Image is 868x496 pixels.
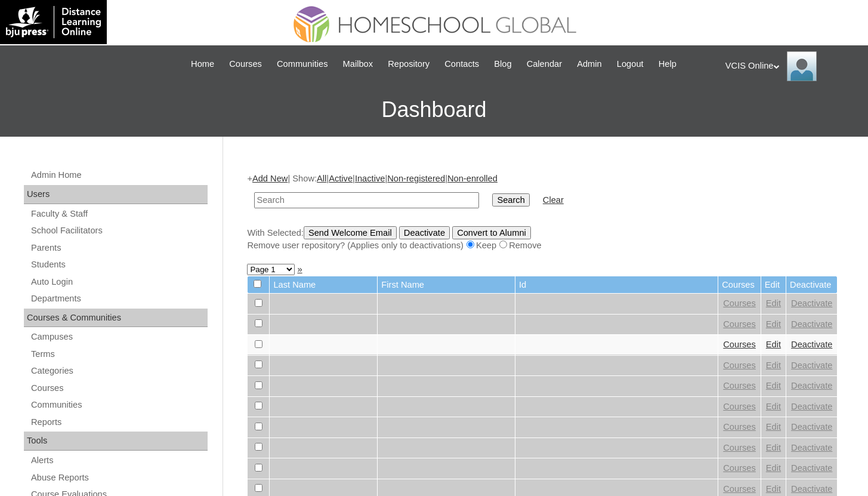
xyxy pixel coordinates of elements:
[399,226,450,239] input: Deactivate
[766,381,781,390] a: Edit
[766,402,781,411] a: Edit
[355,174,385,183] a: Inactive
[452,226,531,239] input: Convert to Alumni
[30,415,208,430] a: Reports
[766,298,781,308] a: Edit
[521,57,568,71] a: Calendar
[382,57,435,71] a: Repository
[577,57,602,71] span: Admin
[30,291,208,306] a: Departments
[766,361,781,370] a: Edit
[30,168,208,183] a: Admin Home
[30,329,208,344] a: Campuses
[723,443,756,452] a: Courses
[617,57,644,71] span: Logout
[723,361,756,370] a: Courses
[24,309,208,328] div: Courses & Communities
[723,340,756,349] a: Courses
[766,463,781,473] a: Edit
[30,207,208,221] a: Faculty & Staff
[297,264,302,274] a: »
[791,319,832,329] a: Deactivate
[791,298,832,308] a: Deactivate
[329,174,353,183] a: Active
[723,298,756,308] a: Courses
[30,398,208,412] a: Communities
[343,57,373,71] span: Mailbox
[317,174,326,183] a: All
[488,57,517,71] a: Blog
[30,363,208,378] a: Categories
[611,57,650,71] a: Logout
[438,57,485,71] a: Contacts
[766,443,781,452] a: Edit
[725,51,856,81] div: VCIS Online
[30,453,208,468] a: Alerts
[30,381,208,396] a: Courses
[791,422,832,432] a: Deactivate
[30,223,208,238] a: School Facilitators
[766,484,781,494] a: Edit
[766,422,781,432] a: Edit
[543,195,564,205] a: Clear
[766,319,781,329] a: Edit
[787,51,817,81] img: VCIS Online Admin
[378,276,515,294] td: First Name
[791,381,832,390] a: Deactivate
[30,275,208,289] a: Auto Login
[6,6,101,38] img: logo-white.png
[30,257,208,272] a: Students
[252,174,288,183] a: Add New
[30,470,208,485] a: Abuse Reports
[571,57,608,71] a: Admin
[270,276,377,294] td: Last Name
[527,57,562,71] span: Calendar
[723,402,756,411] a: Courses
[718,276,761,294] td: Courses
[388,57,430,71] span: Repository
[277,57,328,71] span: Communities
[791,340,832,349] a: Deactivate
[492,193,529,207] input: Search
[791,443,832,452] a: Deactivate
[791,402,832,411] a: Deactivate
[494,57,511,71] span: Blog
[271,57,334,71] a: Communities
[786,276,837,294] td: Deactivate
[515,276,718,294] td: Id
[659,57,677,71] span: Help
[247,172,838,251] div: + | Show: | | | |
[791,463,832,473] a: Deactivate
[30,347,208,362] a: Terms
[254,192,479,208] input: Search
[653,57,682,71] a: Help
[761,276,786,294] td: Edit
[723,484,756,494] a: Courses
[191,57,214,71] span: Home
[723,422,756,432] a: Courses
[444,57,479,71] span: Contacts
[766,340,781,349] a: Edit
[387,174,445,183] a: Non-registered
[24,432,208,451] div: Tools
[304,226,397,239] input: Send Welcome Email
[723,381,756,390] a: Courses
[6,83,862,137] h3: Dashboard
[229,57,262,71] span: Courses
[791,484,832,494] a: Deactivate
[30,241,208,255] a: Parents
[791,361,832,370] a: Deactivate
[723,463,756,473] a: Courses
[247,239,838,252] div: Remove user repository? (Applies only to deactivations) Keep Remove
[223,57,268,71] a: Courses
[337,57,379,71] a: Mailbox
[247,226,838,252] div: With Selected:
[185,57,220,71] a: Home
[723,319,756,329] a: Courses
[24,185,208,204] div: Users
[447,174,498,183] a: Non-enrolled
